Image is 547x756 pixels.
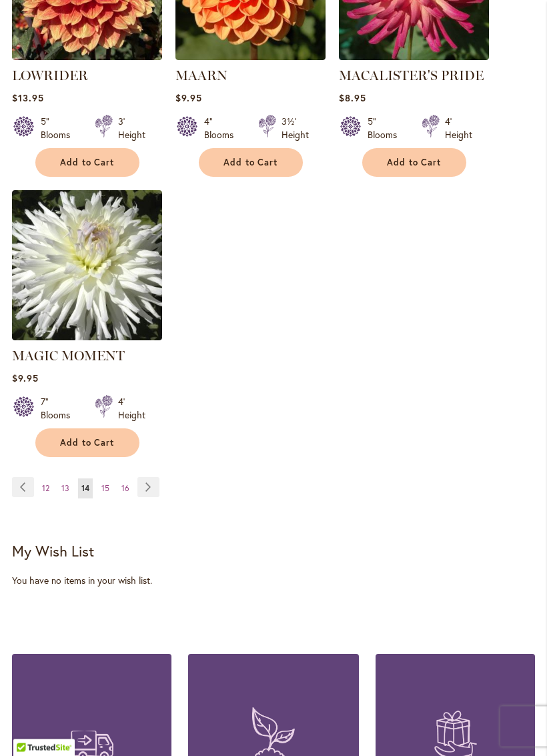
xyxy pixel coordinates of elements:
span: Add to Cart [223,157,278,169]
button: Add to Cart [35,149,139,177]
a: 15 [98,479,113,499]
span: 16 [121,484,129,494]
span: 13 [61,484,69,494]
a: 16 [118,479,133,499]
div: 3½' Height [282,115,309,142]
div: 5" Blooms [41,115,79,142]
div: 4" Blooms [204,115,242,142]
div: You have no items in your wish list. [12,575,535,588]
div: 4' Height [445,115,472,142]
div: 4' Height [118,396,145,422]
button: Add to Cart [362,149,466,177]
span: $9.95 [12,372,39,385]
a: MAARN [175,51,326,63]
div: 5" Blooms [368,115,406,142]
span: 15 [101,484,109,494]
span: $8.95 [339,92,366,105]
div: 3' Height [118,115,145,142]
iframe: Launch Accessibility Center [10,709,47,746]
span: 12 [42,484,49,494]
span: Add to Cart [60,438,115,449]
strong: My Wish List [12,542,94,561]
a: LOWRIDER [12,68,88,84]
a: MACALISTER'S PRIDE [339,68,484,84]
a: 13 [58,479,73,499]
a: MAGIC MOMENT [12,331,162,344]
span: $9.95 [175,92,202,105]
button: Add to Cart [199,149,303,177]
a: 12 [39,479,53,499]
img: MAGIC MOMENT [12,191,162,341]
span: 14 [81,484,89,494]
button: Add to Cart [35,429,139,458]
span: Add to Cart [387,157,442,169]
span: Add to Cart [60,157,115,169]
a: MAGIC MOMENT [12,348,125,364]
a: MAARN [175,68,227,84]
span: $13.95 [12,92,44,105]
a: Lowrider [12,51,162,63]
div: 7" Blooms [41,396,79,422]
a: MACALISTER'S PRIDE [339,51,489,63]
